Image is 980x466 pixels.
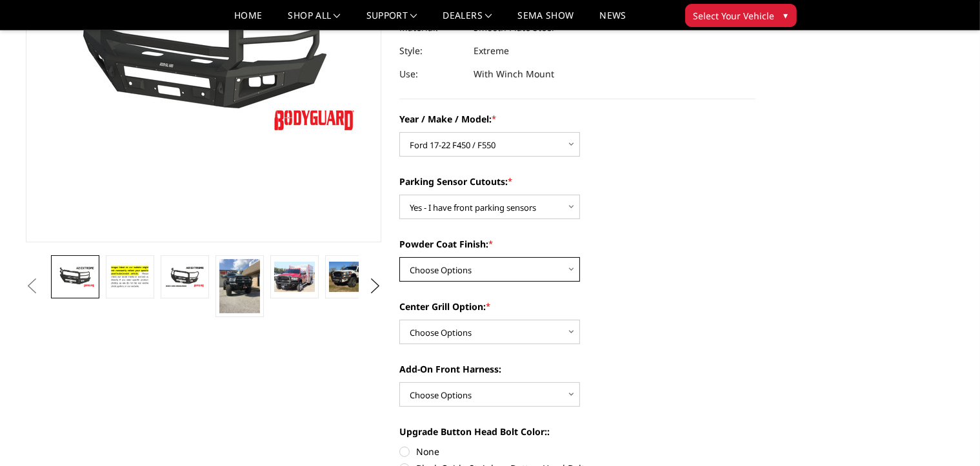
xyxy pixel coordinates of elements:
[694,9,775,23] span: Select Your Vehicle
[399,112,755,126] label: Year / Make / Model:
[365,277,385,296] button: Next
[399,425,755,438] label: Upgrade Button Head Bolt Color::
[915,404,980,466] iframe: Chat Widget
[274,262,315,292] img: A2 Series - Extreme Front Bumper (winch mount)
[599,11,626,30] a: News
[23,277,42,296] button: Previous
[55,266,95,288] img: A2 Series - Extreme Front Bumper (winch mount)
[329,262,370,292] img: A2 Series - Extreme Front Bumper (winch mount)
[399,39,464,63] dt: Style:
[234,11,262,30] a: Home
[784,8,788,22] span: ▾
[110,263,150,291] img: A2 Series - Extreme Front Bumper (winch mount)
[443,11,492,30] a: Dealers
[165,266,205,288] img: A2 Series - Extreme Front Bumper (winch mount)
[474,39,509,63] dd: Extreme
[399,63,464,86] dt: Use:
[474,63,554,86] dd: With Winch Mount
[219,259,260,313] img: A2 Series - Extreme Front Bumper (winch mount)
[399,237,755,251] label: Powder Coat Finish:
[399,362,755,376] label: Add-On Front Harness:
[366,11,417,30] a: Support
[288,11,341,30] a: shop all
[685,4,797,27] button: Select Your Vehicle
[399,175,755,188] label: Parking Sensor Cutouts:
[517,11,574,30] a: SEMA Show
[399,300,755,313] label: Center Grill Option:
[399,445,755,458] label: None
